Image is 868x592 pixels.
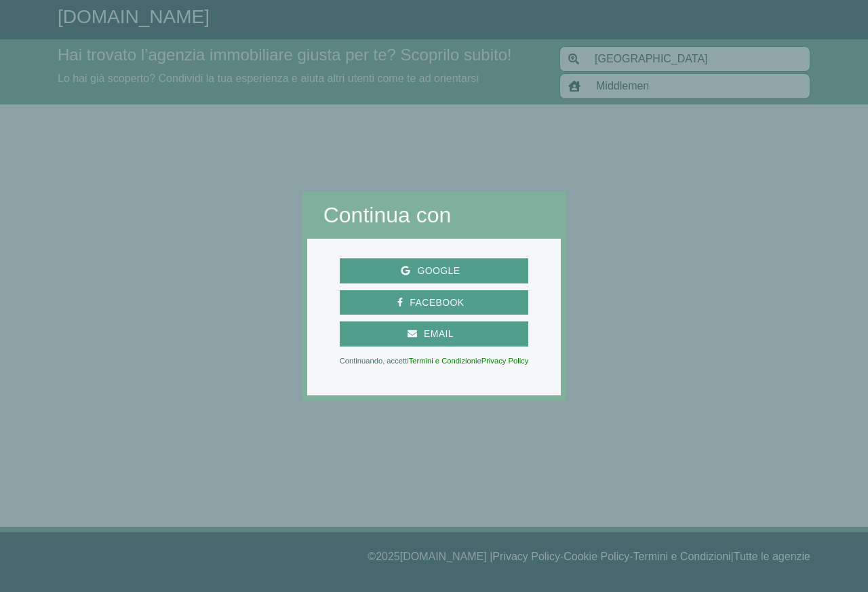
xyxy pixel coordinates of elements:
a: Termini e Condizioni [409,357,477,365]
span: Facebook [403,294,471,311]
button: Email [340,321,529,347]
p: Continuando, accetti e [340,357,529,364]
h2: Continua con [323,202,545,228]
span: Email [417,325,460,342]
a: Privacy Policy [481,357,529,365]
span: Google [410,262,467,279]
button: Google [340,258,529,283]
button: Facebook [340,290,529,315]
